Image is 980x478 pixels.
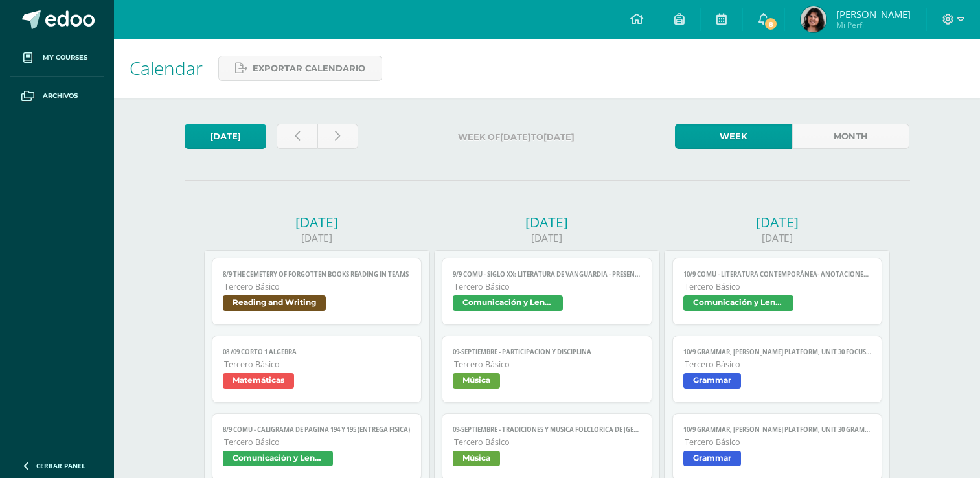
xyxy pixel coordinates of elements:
span: Comunicación y Lenguaje [683,295,793,311]
a: Week [675,124,792,149]
span: [PERSON_NAME] [836,8,911,21]
div: [DATE] [664,231,890,245]
span: 9/9 COMU - Siglo XX: Literatura de Vanguardia - presentación [453,270,641,279]
a: My courses [10,39,104,77]
span: Música [453,373,500,389]
span: Comunicación y Lenguaje [453,295,563,311]
span: Comunicación y Lenguaje [223,451,333,466]
span: Música [453,451,500,466]
span: Mi Perfil [836,19,911,30]
span: Grammar [683,451,741,466]
div: [DATE] [664,213,890,231]
span: Calendar [130,56,203,80]
a: 8/9 The Cemetery of Forgotten books reading in TEAMSTercero BásicoReading and Writing [212,258,422,325]
a: 09-septiembre - Participación y disciplinaTercero BásicoMúsica [442,336,652,403]
label: Week of to [369,124,665,150]
span: Tercero Básico [454,437,641,448]
a: Month [792,124,909,149]
span: 8/9 COMU - Caligrama de página 194 y 195 (Entrega física) [223,426,411,434]
div: [DATE] [434,231,660,245]
span: 10/9 COMU - Literatura contemporánea- Anotaciones en el cuaderno. [683,270,872,279]
span: 08 /09 Corto 1 Álgebra [223,348,411,356]
a: Exportar calendario [218,56,382,81]
a: 10/9 Grammar, [PERSON_NAME] Platform, Unit 30 Focused practice ATercero BásicoGrammar [672,336,883,403]
span: 09-septiembre - Tradiciones y música folclórica de [GEOGRAPHIC_DATA] [453,426,641,434]
span: Archivos [43,91,78,101]
span: Reading and Writing [223,295,326,311]
span: Grammar [683,373,741,389]
div: [DATE] [204,231,430,245]
span: 09-septiembre - Participación y disciplina [453,348,641,356]
span: Tercero Básico [224,437,411,448]
span: Tercero Básico [454,359,641,370]
strong: [DATE] [543,132,575,142]
span: 8/9 The Cemetery of Forgotten books reading in TEAMS [223,270,411,279]
span: Tercero Básico [685,281,872,292]
span: Tercero Básico [685,359,872,370]
strong: [DATE] [500,132,531,142]
span: 10/9 Grammar, [PERSON_NAME] Platform, Unit 30 Focused practice A [683,348,872,356]
span: 8 [764,17,778,31]
span: Tercero Básico [224,359,411,370]
span: Matemáticas [223,373,294,389]
span: My courses [43,52,87,63]
span: Cerrar panel [36,461,85,470]
a: 9/9 COMU - Siglo XX: Literatura de Vanguardia - presentaciónTercero BásicoComunicación y Lenguaje [442,258,652,325]
span: Tercero Básico [685,437,872,448]
a: 08 /09 Corto 1 ÁlgebraTercero BásicoMatemáticas [212,336,422,403]
img: 9da4bd09db85578faf3960d75a072bc8.png [801,6,826,32]
span: Tercero Básico [454,281,641,292]
div: [DATE] [204,213,430,231]
span: Exportar calendario [253,56,365,80]
div: [DATE] [434,213,660,231]
a: [DATE] [185,124,266,149]
a: Archivos [10,77,104,115]
a: 10/9 COMU - Literatura contemporánea- Anotaciones en el cuaderno.Tercero BásicoComunicación y Len... [672,258,883,325]
span: 10/9 Grammar, [PERSON_NAME] Platform, Unit 30 Grammar in context reading comprehension [683,426,872,434]
span: Tercero Básico [224,281,411,292]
